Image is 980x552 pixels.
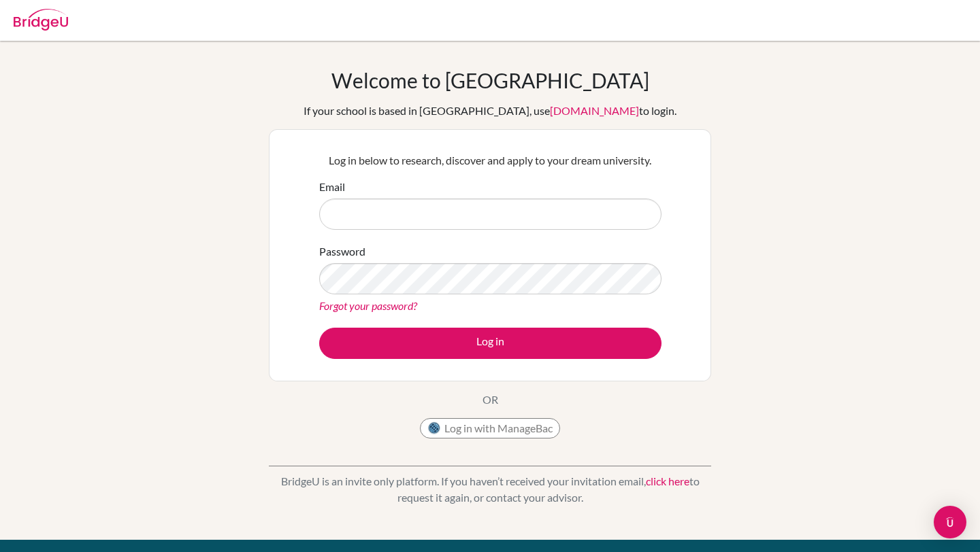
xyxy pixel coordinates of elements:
[934,506,966,538] div: Open Intercom Messenger
[319,243,365,260] label: Password
[304,103,676,119] div: If your school is based in [GEOGRAPHIC_DATA], use to login.
[646,475,689,487] a: click here
[269,473,711,506] p: BridgeU is an invite only platform. If you haven’t received your invitation email, to request it ...
[331,68,649,92] h1: Welcome to [GEOGRAPHIC_DATA]
[319,179,345,195] label: Email
[319,152,661,169] p: Log in below to research, discover and apply to your dream university.
[483,392,498,408] p: OR
[319,328,661,359] button: Log in
[420,418,560,438] button: Log in with ManageBac
[319,299,417,312] a: Forgot your password?
[14,9,68,31] img: Bridge-U
[550,104,639,117] a: [DOMAIN_NAME]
